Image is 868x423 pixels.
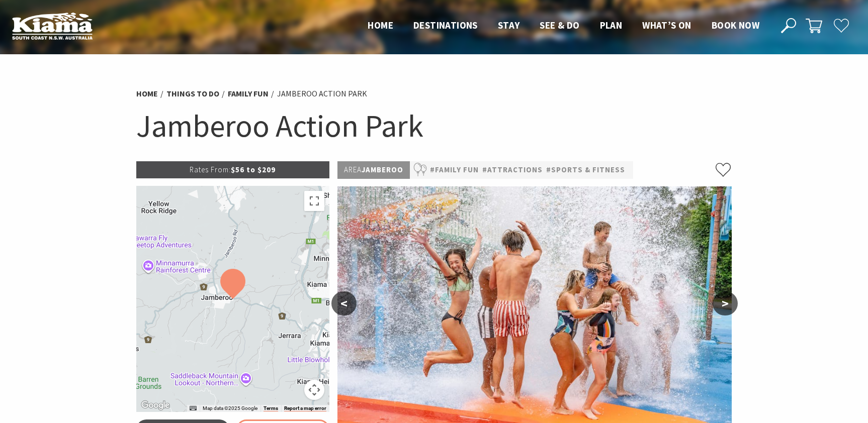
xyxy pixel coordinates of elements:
li: Jamberoo Action Park [277,87,367,100]
a: Terms (opens in new tab) [264,405,278,411]
a: #Family Fun [430,164,479,176]
nav: Main Menu [358,18,769,34]
img: Kiama Logo [12,12,93,40]
a: Home [136,88,158,99]
a: Family Fun [228,88,269,99]
span: Home [368,19,393,31]
span: Map data ©2025 Google [203,405,257,411]
span: Plan [600,19,623,31]
a: Open this area in Google Maps (opens a new window) [139,399,172,412]
button: Map camera controls [304,380,324,400]
span: Rates From: [190,165,231,174]
h1: Jamberoo Action Park [136,105,732,146]
img: Google [139,399,172,412]
span: Stay [498,19,520,31]
span: Destinations [413,19,478,31]
p: Jamberoo [337,161,410,179]
a: Things To Do [166,88,219,99]
a: #Sports & Fitness [546,164,625,176]
button: Keyboard shortcuts [190,405,197,412]
button: Toggle fullscreen view [304,191,324,211]
button: > [713,291,738,315]
span: Area [344,165,362,174]
a: #Attractions [482,164,543,176]
span: See & Do [540,19,579,31]
a: Report a map error [284,405,326,411]
span: What’s On [642,19,691,31]
p: $56 to $209 [136,161,329,178]
span: Book now [712,19,759,31]
button: < [331,291,357,315]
